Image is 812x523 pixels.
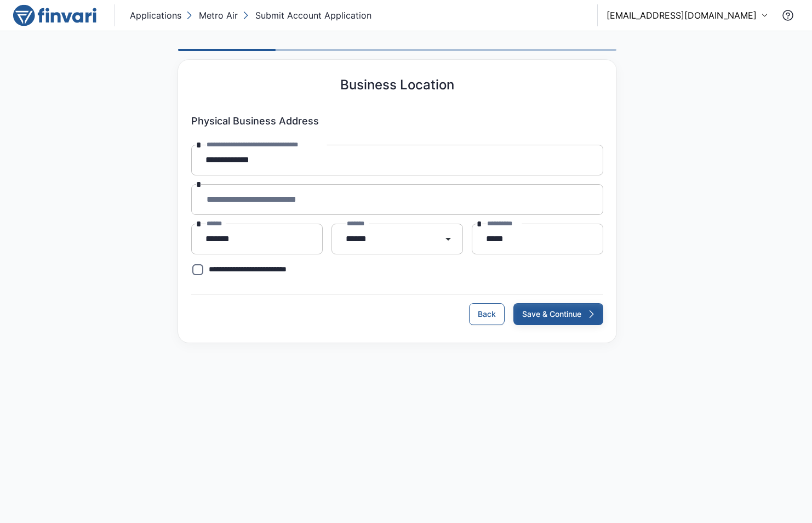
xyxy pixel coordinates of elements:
[255,9,371,22] p: Submit Account Application
[607,9,768,22] button: [EMAIL_ADDRESS][DOMAIN_NAME]
[184,7,240,24] button: Metro Air
[777,4,799,26] button: Contact Support
[513,303,603,325] button: Save & Continue
[128,7,184,24] button: Applications
[607,9,757,22] p: [EMAIL_ADDRESS][DOMAIN_NAME]
[340,77,454,93] h5: Business Location
[13,4,96,26] img: logo
[469,303,505,325] button: Back
[437,228,459,250] button: Open
[130,9,181,22] p: Applications
[199,9,238,22] p: Metro Air
[191,115,603,127] h6: Physical Business Address
[240,7,374,24] button: Submit Account Application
